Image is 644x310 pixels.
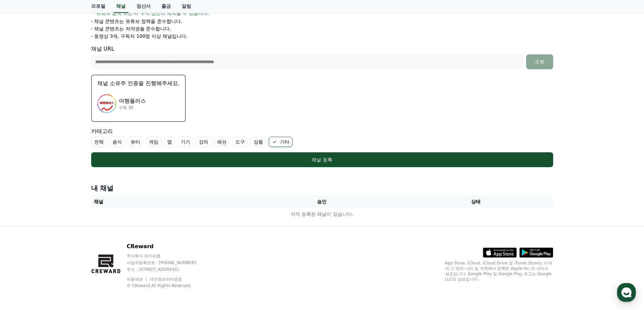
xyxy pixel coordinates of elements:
td: 아직 등록된 채널이 없습니다. [91,208,553,221]
button: 채널 소유주 인증을 진행해주세요. 여행플러스 여행플러스 구독 30 [91,75,186,122]
span: 홈 [21,224,25,230]
th: 승인 [245,196,399,208]
span: * 유튜브 정책 위반 시 수익 정산이 제외될 수 있습니다. [93,10,209,17]
a: 이용약관 [127,277,148,282]
p: © CReward All Rights Reserved. [127,283,209,288]
a: 설정 [87,214,130,231]
span: 설정 [104,224,112,230]
a: 홈 [2,214,45,231]
a: 개인정보처리방침 [150,277,182,282]
label: 앱 [164,137,175,147]
label: 도구 [232,137,248,147]
label: 음식 [109,137,125,147]
p: 사업자등록번호 : [PHONE_NUMBER] [127,260,209,265]
th: 채널 [91,196,245,208]
p: - 채널 콘텐츠는 저작권을 준수합니다. [91,25,171,32]
p: - 동영상 3개, 구독자 100명 이상 채널입니다. [91,33,188,40]
p: 구독 30 [119,105,146,110]
p: 주식회사 와이피랩 [127,253,209,259]
p: 채널 소유주 인증을 진행해주세요. [97,79,180,87]
div: 카테고리 [91,127,553,147]
label: 뷰티 [128,137,143,147]
label: 전체 [91,137,107,147]
h4: 내 채널 [91,183,553,193]
span: 대화 [62,225,70,230]
label: 기타 [269,137,292,147]
button: 채널 등록 [91,152,553,167]
label: 게임 [146,137,161,147]
p: 여행플러스 [119,97,146,105]
div: 조회 [529,58,550,65]
p: 주소 : [STREET_ADDRESS] [127,267,209,272]
button: 조회 [526,54,553,69]
label: 강의 [196,137,211,147]
a: 대화 [45,214,87,231]
p: - 채널 콘텐츠는 유튜브 정책을 준수합니다. [91,18,182,25]
p: App Store, iCloud, iCloud Drive 및 iTunes Store는 미국과 그 밖의 나라 및 지역에서 등록된 Apple Inc.의 서비스 상표입니다. Goo... [445,260,553,282]
p: CReward [127,242,209,251]
div: 채널 등록 [105,156,540,163]
label: 기기 [178,137,193,147]
label: 패션 [214,137,230,147]
label: 상품 [251,137,266,147]
img: 여행플러스 [97,94,116,113]
th: 상태 [399,196,553,208]
div: 채널 URL [91,45,553,69]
